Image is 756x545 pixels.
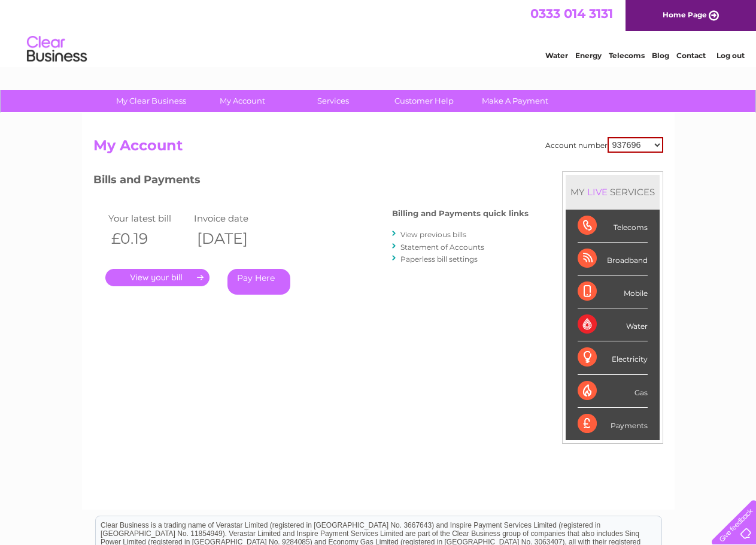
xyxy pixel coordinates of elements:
a: Paperless bill settings [400,255,478,264]
div: Clear Business is a trading name of Verastar Limited (registered in [GEOGRAPHIC_DATA] No. 3667643... [96,7,661,58]
a: Contact [676,51,706,60]
h2: My Account [93,137,663,160]
td: Your latest bill [105,210,192,226]
a: Statement of Accounts [400,243,484,252]
div: Broadband [578,243,648,275]
td: Invoice date [191,210,277,226]
div: Electricity [578,341,648,374]
div: MY SERVICES [566,175,660,209]
h3: Bills and Payments [93,171,529,192]
th: £0.19 [105,226,192,251]
a: Telecoms [609,51,645,60]
a: Pay Here [227,269,290,295]
a: View previous bills [400,230,466,239]
div: Account number [545,137,663,153]
div: Water [578,308,648,341]
a: Water [545,51,568,60]
a: Make A Payment [466,90,564,112]
h4: Billing and Payments quick links [392,209,529,218]
a: Services [284,90,382,112]
a: Customer Help [375,90,473,112]
img: logo.png [26,31,87,68]
a: My Clear Business [102,90,201,112]
div: Payments [578,408,648,440]
a: Log out [716,51,745,60]
div: Mobile [578,275,648,308]
th: [DATE] [191,226,277,251]
div: Telecoms [578,210,648,243]
div: Gas [578,375,648,408]
a: 0333 014 3131 [530,6,613,21]
a: My Account [193,90,292,112]
a: . [105,269,210,286]
a: Blog [652,51,669,60]
a: Energy [575,51,602,60]
div: LIVE [585,186,610,198]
